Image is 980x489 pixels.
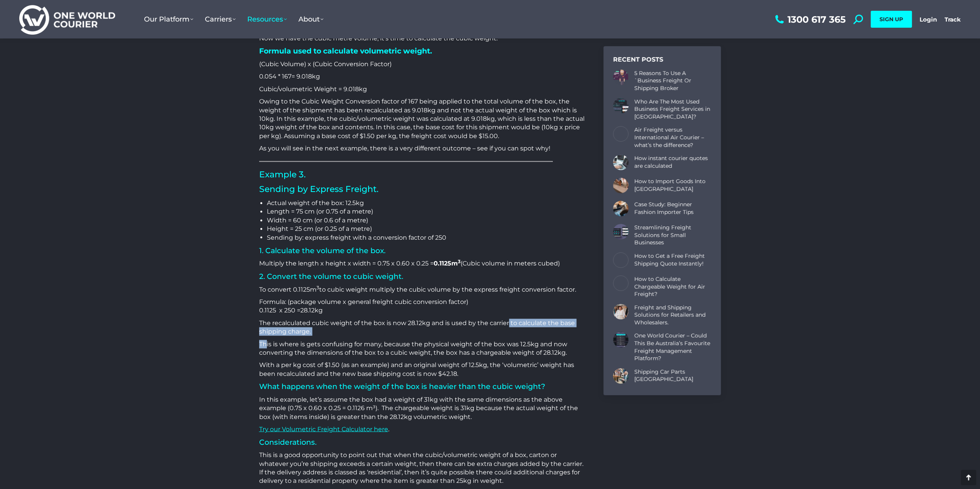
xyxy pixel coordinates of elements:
p: This is where is gets confusing for many, because the physical weight of the box was 12.5kg and n... [259,340,585,357]
a: Air Freight versus International Air Courier – what’s the difference? [634,126,711,149]
a: Track [945,16,961,23]
a: Post image [613,252,628,268]
a: Case Study: Beginner Fashion Importer Tips [634,201,711,216]
span: Resources [247,15,287,23]
p: In this example, let’s assume the box had a weight of 31kg with the same dimensions as the above ... [259,395,585,421]
a: Our Platform [138,7,199,31]
a: Shipping Car Parts [GEOGRAPHIC_DATA] [634,368,711,383]
span: Our Platform [144,15,193,23]
a: Post image [613,178,628,193]
a: One World Courier – Could This Be Australia’s Favourite Freight Management Platform? [634,332,711,362]
div: Recent Posts [613,56,711,64]
a: Post image [613,155,628,170]
span: About [298,15,323,23]
a: Resources [241,7,293,31]
a: Freight and Shipping Solutions for Retailers and Wholesalers. [634,304,711,327]
p: Formula: (package volume x general freight cubic conversion factor) 0.1125 x 250 = [259,297,585,315]
a: 1300 617 365 [773,15,846,24]
p: As you will see in the next example, there is a very different outcome – see if you can spot why! [259,144,585,153]
a: Post image [613,224,628,239]
a: Try our Volumetric Freight Calculator here [259,425,388,432]
a: 5 Reasons To Use A `Business Freight Or Shipping Broker [634,70,711,92]
h3: 2. Convert the volume to cubic weight. [259,272,585,281]
strong: Formula used to calculate volumetric weight. [259,47,432,55]
span: 28.12kg [300,306,323,314]
span: SIGN UP [879,16,903,23]
h3: What happens when the weight of the box is heavier than the cubic weight? [259,382,585,391]
a: Post image [613,70,628,85]
p: Owing to the Cubic Weight Conversion factor of 167 being applied to the total volume of the box, ... [259,97,585,140]
p: 0.054 * 167= 9.018kg [259,72,585,81]
li: Height = 25 cm (or 0.25 of a metre) [267,225,585,233]
a: Post image [613,98,628,113]
p: . [259,425,585,433]
p: Multiply the length x height x width = 0.75 x 0.60 x 0.25 = (Cubic volume in meters cubed) [259,259,585,267]
p: Cubic/volumetric Weight = 9.018kg [259,85,585,93]
img: One World Courier [19,4,115,35]
strong: 0.1125 [434,259,461,267]
a: Login [920,16,937,23]
span: m [310,285,317,293]
a: Who Are The Most Used Business Freight Services in [GEOGRAPHIC_DATA]? [634,98,711,121]
h2: Sending by Express Freight. [259,184,585,195]
a: Post image [613,126,628,142]
h3: Considerations. [259,437,585,447]
li: Actual weight of the box: 12.5kg [267,199,585,207]
p: This is a good opportunity to point out that when the cubic/volumetric weight of a box, carton or... [259,451,585,485]
a: Post image [613,304,628,319]
p: (Cubic Volume) x (Cubic Conversion Factor) [259,60,585,68]
li: Length = 75 cm (or 0.75 of a metre) [267,207,585,216]
p: With a per kg cost of $1.50 (as an example) and an original weight of 12.5kg, the ‘volumetric’ we... [259,360,585,378]
a: How to Get a Free Freight Shipping Quote Instantly! [634,252,711,267]
p: The recalculated cubic weight of the box is now 28.12kg and is used by the carrier to calculate t... [259,319,585,336]
p: To convert 0.1125 to cubic weight multiply the cubic volume by the express freight conversion fac... [259,285,585,294]
a: Post image [613,201,628,216]
span: Carriers [205,15,236,23]
a: How to Import Goods Into [GEOGRAPHIC_DATA] [634,178,711,193]
a: SIGN UP [871,11,912,28]
a: Post image [613,368,628,384]
h2: Example 3. [259,169,585,180]
sup: 3 [317,284,319,290]
span: m [451,259,458,267]
li: Width = 60 cm (or 0.6 of a metre) [267,216,585,225]
li: Sending by: express freight with a conversion factor of 250 [267,233,585,242]
h3: 1. Calculate the volume of the box. [259,246,585,255]
a: Streamlining Freight Solutions for Small Businesses [634,224,711,247]
a: How instant courier quotes are calculated [634,155,711,170]
a: Post image [613,332,628,347]
a: About [293,7,329,31]
sup: 3 [458,258,461,264]
a: How to Calculate Chargeable Weight for Air Freight? [634,275,711,298]
a: Carriers [199,7,241,31]
a: Post image [613,275,628,291]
